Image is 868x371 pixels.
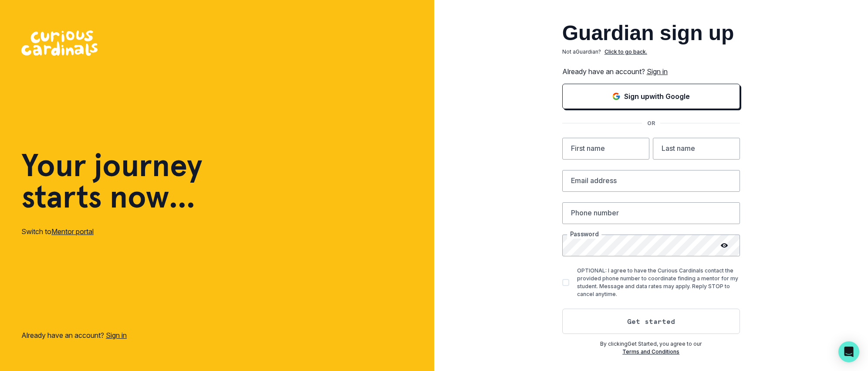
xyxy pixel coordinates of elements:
span: Switch to [21,227,51,236]
a: Sign in [647,67,668,76]
a: Mentor portal [51,227,94,236]
p: Not a Guardian ? [562,48,601,56]
a: Sign in [106,331,127,340]
a: Terms and Conditions [622,348,679,355]
button: Sign in with Google (GSuite) [562,84,740,109]
p: OPTIONAL: I agree to have the Curious Cardinals contact the provided phone number to coordinate f... [577,267,740,298]
p: Click to go back. [605,48,647,56]
p: Already have an account? [21,330,127,340]
p: By clicking Get Started , you agree to our [562,340,740,348]
p: Sign up with Google [624,91,690,102]
div: Open Intercom Messenger [838,341,859,362]
p: OR [642,119,660,127]
button: Get started [562,309,740,334]
h1: Your journey starts now... [21,150,203,212]
img: Curious Cardinals Logo [21,31,98,56]
p: Already have an account? [562,66,740,77]
h2: Guardian sign up [562,23,740,44]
